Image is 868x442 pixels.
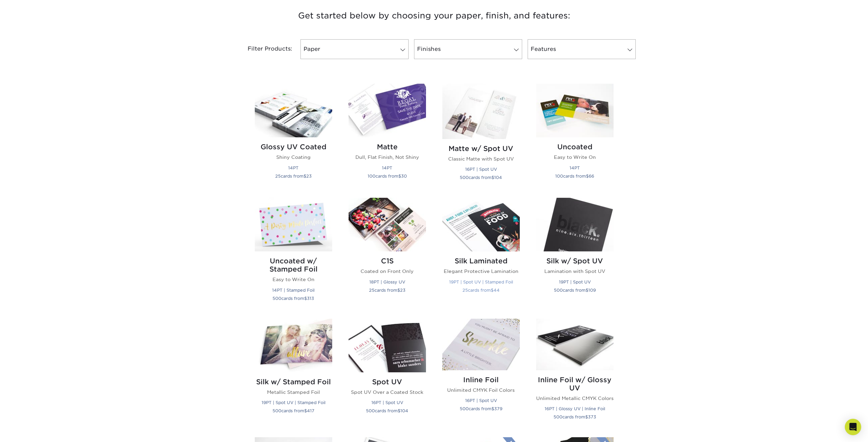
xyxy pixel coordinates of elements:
a: Finishes [414,39,522,59]
h2: Silk w/ Spot UV [536,257,614,265]
a: Matte w/ Spot UV Postcards Matte w/ Spot UV Classic Matte with Spot UV 16PT | Spot UV 500cards fr... [442,84,520,190]
small: cards from [460,406,502,411]
span: 104 [400,408,408,413]
span: $ [398,174,401,179]
span: 379 [494,406,502,411]
span: $ [304,296,307,301]
span: 104 [494,175,502,180]
span: 23 [306,174,312,179]
h2: Matte [349,143,426,151]
p: Metallic Stamped Foil [255,389,332,396]
span: $ [586,174,589,179]
span: 100 [555,174,563,179]
span: 500 [460,406,469,411]
span: 44 [494,288,500,293]
img: Spot UV Postcards [349,319,426,372]
h2: Spot UV [349,378,426,386]
div: Open Intercom Messenger [845,419,861,435]
p: Classic Matte with Spot UV [442,155,520,162]
span: 25 [369,288,374,293]
h2: Silk Laminated [442,257,520,265]
p: Spot UV Over a Coated Stock [349,389,426,396]
span: $ [491,175,494,180]
span: 500 [460,175,469,180]
span: 25 [462,288,468,293]
h3: Get started below by choosing your paper, finish, and features: [235,0,634,31]
img: Silk w/ Stamped Foil Postcards [255,319,332,372]
small: cards from [366,408,408,413]
img: Uncoated Postcards [536,84,614,137]
small: 14PT [382,165,392,170]
small: cards from [554,288,596,293]
small: 19PT | Spot UV [559,279,591,285]
span: 373 [588,414,596,419]
img: Glossy UV Coated Postcards [255,84,332,137]
span: 23 [400,288,406,293]
div: Filter Products: [230,39,298,59]
a: Inline Foil w/ Glossy UV Postcards Inline Foil w/ Glossy UV Unlimited Metallic CMYK Colors 16PT |... [536,319,614,429]
p: Dull, Flat Finish, Not Shiny [349,154,426,161]
small: cards from [369,288,406,293]
a: Spot UV Postcards Spot UV Spot UV Over a Coated Stock 16PT | Spot UV 500cards from$104 [349,319,426,429]
small: 14PT [570,165,580,170]
span: $ [491,288,494,293]
span: 66 [589,174,594,179]
span: 313 [307,296,314,301]
small: 16PT | Spot UV [371,400,403,405]
h2: Silk w/ Stamped Foil [255,378,332,386]
p: Easy to Write On [536,154,614,161]
span: 500 [273,296,281,301]
small: cards from [462,288,500,293]
a: Uncoated w/ Stamped Foil Postcards Uncoated w/ Stamped Foil Easy to Write On 14PT | Stamped Foil ... [255,198,332,310]
small: 19PT | Spot UV | Stamped Foil [262,400,325,405]
small: cards from [554,414,596,419]
span: 109 [588,288,596,293]
a: Matte Postcards Matte Dull, Flat Finish, Not Shiny 14PT 100cards from$30 [349,84,426,190]
small: cards from [273,296,314,301]
p: Lamination with Spot UV [536,268,614,275]
small: 16PT | Glossy UV | Inline Foil [545,406,605,411]
small: 18PT | Glossy UV [369,279,405,285]
span: $ [586,288,588,293]
p: Coated on Front Only [349,268,426,275]
span: 30 [401,174,407,179]
img: Silk Laminated Postcards [442,198,520,251]
img: C1S Postcards [349,198,426,251]
img: Matte w/ Spot UV Postcards [442,84,520,139]
a: C1S Postcards C1S Coated on Front Only 18PT | Glossy UV 25cards from$23 [349,198,426,310]
img: Inline Foil w/ Glossy UV Postcards [536,319,614,370]
img: Inline Foil Postcards [442,319,520,370]
a: Features [528,39,636,59]
span: 100 [368,174,376,179]
a: Inline Foil Postcards Inline Foil Unlimited CMYK Foil Colors 16PT | Spot UV 500cards from$379 [442,319,520,429]
a: Silk Laminated Postcards Silk Laminated Elegant Protective Lamination 19PT | Spot UV | Stamped Fo... [442,198,520,310]
small: cards from [275,174,312,179]
small: cards from [460,175,502,180]
h2: Inline Foil [442,376,520,384]
h2: Uncoated [536,143,614,151]
small: cards from [555,174,594,179]
span: $ [397,288,400,293]
span: $ [304,408,307,413]
small: 14PT | Stamped Foil [272,288,314,293]
span: 500 [554,288,563,293]
small: cards from [368,174,407,179]
span: 417 [307,408,314,413]
p: Shiny Coating [255,154,332,161]
span: 500 [554,414,562,419]
span: $ [585,414,588,419]
span: $ [398,408,400,413]
a: Silk w/ Stamped Foil Postcards Silk w/ Stamped Foil Metallic Stamped Foil 19PT | Spot UV | Stampe... [255,319,332,429]
img: Uncoated w/ Stamped Foil Postcards [255,198,332,251]
span: 500 [273,408,281,413]
h2: Uncoated w/ Stamped Foil [255,257,332,273]
small: 16PT | Spot UV [465,398,497,403]
a: Silk w/ Spot UV Postcards Silk w/ Spot UV Lamination with Spot UV 19PT | Spot UV 500cards from$109 [536,198,614,310]
h2: C1S [349,257,426,265]
span: $ [491,406,494,411]
small: 19PT | Spot UV | Stamped Foil [449,279,513,285]
img: Silk w/ Spot UV Postcards [536,198,614,251]
img: Matte Postcards [349,84,426,137]
p: Easy to Write On [255,276,332,283]
h2: Glossy UV Coated [255,143,332,151]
